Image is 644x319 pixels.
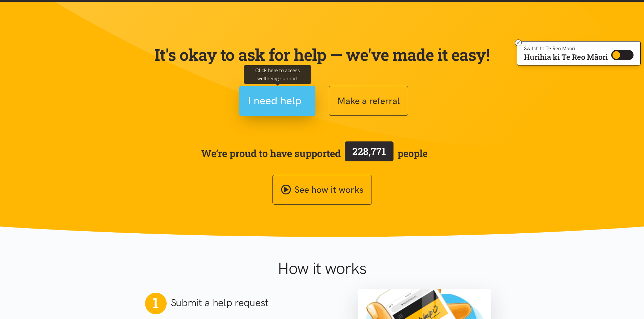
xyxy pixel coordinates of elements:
span: I need help [248,92,302,109]
a: 228,771 [341,140,398,166]
span: 1 [152,294,159,312]
span: We’re proud to have supported people [201,140,428,166]
span: 228,771 [352,145,386,158]
h1: How it works [212,259,432,278]
a: See how it works [272,175,372,205]
p: Switch to Te Reo Māori [524,47,608,51]
div: Click here to access wellbeing support [244,65,311,84]
h2: Submit a help request [171,296,269,310]
button: I need help [239,86,315,116]
p: It's okay to ask for help — we've made it easy! [153,45,491,64]
p: Hurihia ki Te Reo Māori [524,54,608,60]
button: Make a referral [329,86,408,116]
